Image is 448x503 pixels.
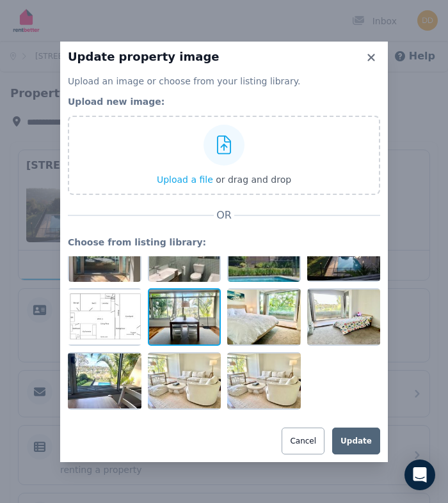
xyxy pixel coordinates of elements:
[332,428,380,454] button: Update
[214,208,234,223] span: OR
[404,460,435,490] div: Open Intercom Messenger
[282,428,324,454] button: Cancel
[68,75,380,88] p: Upload an image or choose from your listing library.
[216,174,291,185] span: or drag and drop
[157,174,213,185] span: Upload a file
[68,236,380,249] legend: Choose from listing library:
[68,49,380,65] h3: Update property image
[157,173,291,186] button: Upload a file or drag and drop
[68,95,380,108] legend: Upload new image:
